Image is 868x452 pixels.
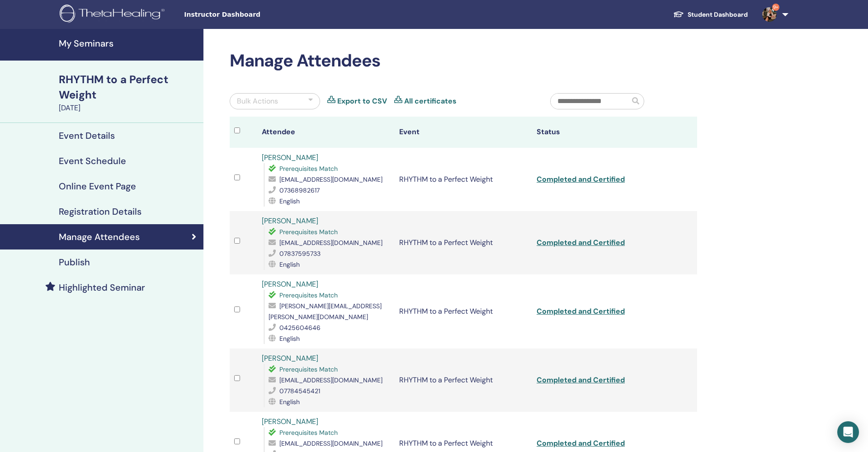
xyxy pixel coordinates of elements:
span: 07368982617 [279,186,320,194]
h4: Publish [59,257,90,268]
a: Completed and Certified [537,306,625,316]
h4: Highlighted Seminar [59,282,145,293]
a: Completed and Certified [537,375,625,385]
span: Prerequisites Match [279,365,338,373]
div: Bulk Actions [237,96,278,107]
div: Open Intercom Messenger [837,421,859,443]
td: RHYTHM to a Perfect Weight [395,211,532,274]
span: Instructor Dashboard [184,10,320,19]
td: RHYTHM to a Perfect Weight [395,148,532,211]
th: Event [395,117,532,148]
a: All certificates [404,96,457,107]
span: 0425604646 [279,324,321,332]
h4: Registration Details [59,206,142,217]
a: [PERSON_NAME] [262,153,318,162]
span: Prerequisites Match [279,291,338,299]
span: English [279,260,300,268]
span: 07784545421 [279,387,320,395]
h4: Manage Attendees [59,231,140,242]
a: Completed and Certified [537,238,625,247]
span: [PERSON_NAME][EMAIL_ADDRESS][PERSON_NAME][DOMAIN_NAME] [269,302,382,321]
a: Student Dashboard [666,6,755,23]
a: RHYTHM to a Perfect Weight[DATE] [53,72,203,113]
a: [PERSON_NAME] [262,353,318,363]
span: [EMAIL_ADDRESS][DOMAIN_NAME] [279,376,382,384]
a: [PERSON_NAME] [262,417,318,426]
span: Prerequisites Match [279,228,338,236]
a: Export to CSV [337,96,387,107]
span: 07837595733 [279,250,321,258]
td: RHYTHM to a Perfect Weight [395,348,532,412]
h4: Event Details [59,130,115,141]
span: [EMAIL_ADDRESS][DOMAIN_NAME] [279,239,382,247]
img: graduation-cap-white.svg [673,10,684,18]
img: logo.png [60,5,168,25]
div: [DATE] [59,103,198,113]
h4: Online Event Page [59,181,136,192]
span: Prerequisites Match [279,165,338,173]
th: Status [532,117,670,148]
a: Completed and Certified [537,174,625,184]
span: [EMAIL_ADDRESS][DOMAIN_NAME] [279,439,382,447]
span: English [279,398,300,406]
img: default.jpg [762,7,777,22]
a: [PERSON_NAME] [262,279,318,289]
th: Attendee [257,117,395,148]
span: 9+ [772,4,779,11]
a: [PERSON_NAME] [262,216,318,226]
h4: My Seminars [59,38,198,49]
a: Completed and Certified [537,438,625,448]
td: RHYTHM to a Perfect Weight [395,274,532,348]
span: English [279,334,300,343]
span: [EMAIL_ADDRESS][DOMAIN_NAME] [279,175,382,184]
div: RHYTHM to a Perfect Weight [59,72,198,103]
h2: Manage Attendees [230,51,697,71]
span: Prerequisites Match [279,428,338,437]
span: English [279,197,300,205]
h4: Event Schedule [59,155,126,166]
